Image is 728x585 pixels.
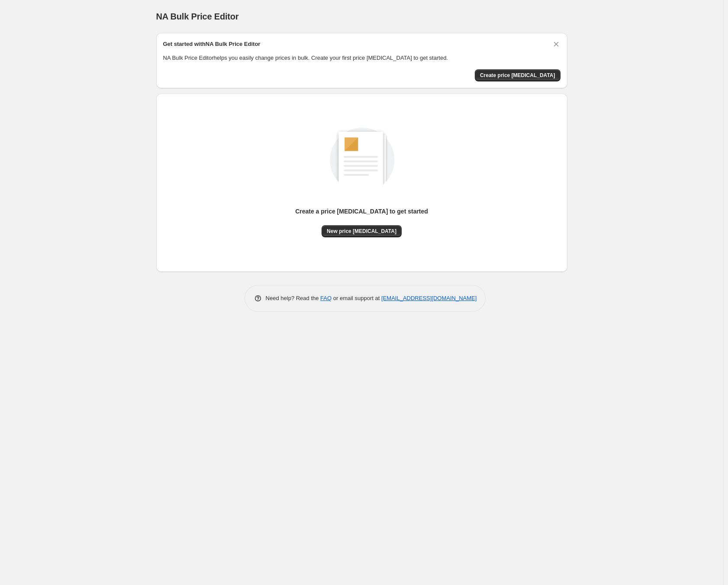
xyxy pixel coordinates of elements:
button: Dismiss card [552,40,560,48]
a: FAQ [320,295,332,301]
span: Need help? Read the [266,295,321,301]
a: [EMAIL_ADDRESS][DOMAIN_NAME] [381,295,477,301]
span: Create price [MEDICAL_DATA] [480,72,555,79]
button: New price [MEDICAL_DATA] [322,225,402,237]
p: Create a price [MEDICAL_DATA] to get started [295,207,428,216]
span: New price [MEDICAL_DATA] [327,228,396,235]
span: or email support at [332,295,381,301]
span: NA Bulk Price Editor [156,12,239,21]
h2: Get started with NA Bulk Price Editor [163,40,261,48]
p: NA Bulk Price Editor helps you easily change prices in bulk. Create your first price [MEDICAL_DAT... [163,54,560,62]
button: Create price change job [475,69,560,81]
